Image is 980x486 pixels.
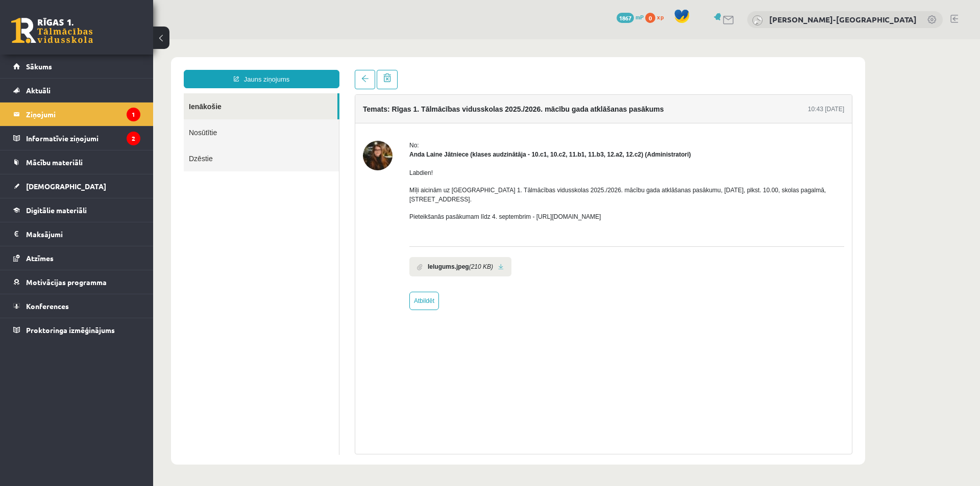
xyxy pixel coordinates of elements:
[13,294,140,318] a: Konferences
[13,103,140,126] a: Ziņojumi1
[645,13,669,21] a: 0 xp
[256,146,691,165] p: Mīļi aicinām uz [GEOGRAPHIC_DATA] 1. Tālmācības vidusskolas 2025./2026. mācību gada atklāšanas pa...
[617,13,634,23] span: 1867
[256,129,691,138] p: Labdien!
[26,182,106,191] span: [DEMOGRAPHIC_DATA]
[256,112,538,119] strong: Anda Laine Jātniece (klases audzinātāja - 10.c1, 10.c2, 11.b1, 11.b3, 12.a2, 12.c2) (Administratori)
[13,55,140,78] a: Sākums
[31,31,186,49] a: Jauns ziņojums
[256,252,286,271] a: Atbildēt
[13,150,140,174] a: Mācību materiāli
[256,173,691,182] p: Pieteikšanās pasākumam līdz 4. septembrim - [URL][DOMAIN_NAME]
[13,79,140,102] a: Aktuāli
[13,126,140,150] a: Informatīvie ziņojumi2
[31,54,184,80] a: Ienākošie
[26,301,69,311] span: Konferences
[210,66,511,74] h4: Temats: Rīgas 1. Tālmācības vidusskolas 2025./2026. mācību gada atklāšanas pasākums
[26,158,83,167] span: Mācību materiāli
[635,13,644,21] span: mP
[13,270,140,294] a: Motivācijas programma
[752,15,763,25] img: Elīza Vintere-Dutka
[769,14,917,24] a: [PERSON_NAME]-[GEOGRAPHIC_DATA]
[256,101,691,111] div: No:
[26,277,107,287] span: Motivācijas programma
[645,13,655,23] span: 0
[13,174,140,198] a: [DEMOGRAPHIC_DATA]
[316,223,340,232] i: (210 KB)
[655,65,691,74] div: 10:43 [DATE]
[26,103,140,126] legend: Ziņojumi
[26,62,52,71] span: Sākums
[13,198,140,222] a: Digitālie materiāli
[31,80,186,106] a: Nosūtītie
[127,132,140,145] i: 2
[31,106,186,132] a: Dzēstie
[26,222,140,246] legend: Maksājumi
[13,318,140,342] a: Proktoringa izmēģinājums
[210,101,239,131] img: Anda Laine Jātniece (klases audzinātāja - 10.c1, 10.c2, 11.b1, 11.b3, 12.a2, 12.c2)
[127,108,140,121] i: 1
[26,86,51,95] span: Aktuāli
[13,246,140,270] a: Atzīmes
[26,126,140,150] legend: Informatīvie ziņojumi
[275,223,316,232] b: Ielugums.jpeg
[617,13,644,21] a: 1867 mP
[26,206,87,215] span: Digitālie materiāli
[657,13,664,21] span: xp
[13,222,140,246] a: Maksājumi
[11,18,93,43] a: Rīgas 1. Tālmācības vidusskola
[26,253,54,263] span: Atzīmes
[26,325,115,335] span: Proktoringa izmēģinājums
